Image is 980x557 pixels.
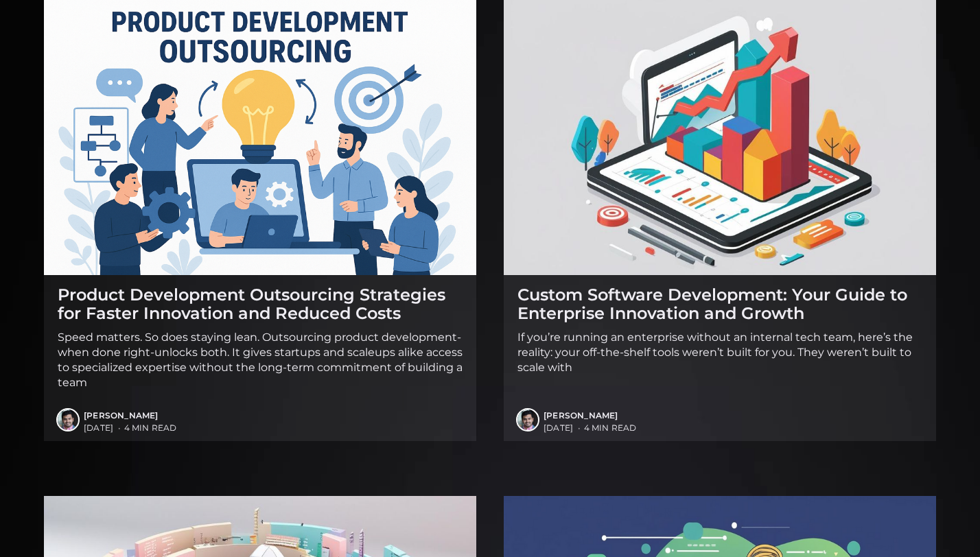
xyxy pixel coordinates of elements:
[544,410,618,420] a: [PERSON_NAME]
[544,422,922,434] span: 4 min read
[58,330,463,390] p: Speed matters. So does staying lean. Outsourcing product development-when done right-unlocks both...
[578,422,581,434] span: •
[544,423,573,433] time: [DATE]
[84,410,159,420] a: [PERSON_NAME]
[118,422,121,434] span: •
[58,285,463,323] h2: Product Development Outsourcing Strategies for Faster Innovation and Reduced Costs
[84,423,113,433] time: [DATE]
[517,275,922,386] a: Custom Software Development: Your Guide to Enterprise Innovation and Growth If you’re running an ...
[517,330,922,375] p: If you’re running an enterprise without an internal tech team, here’s the reality: your off-the-s...
[84,422,463,434] span: 4 min read
[517,410,538,430] img: Ayush Singhvi
[58,275,463,401] a: Product Development Outsourcing Strategies for Faster Innovation and Reduced Costs Speed matters....
[58,410,78,430] img: Ayush Singhvi
[517,285,922,323] h2: Custom Software Development: Your Guide to Enterprise Innovation and Growth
